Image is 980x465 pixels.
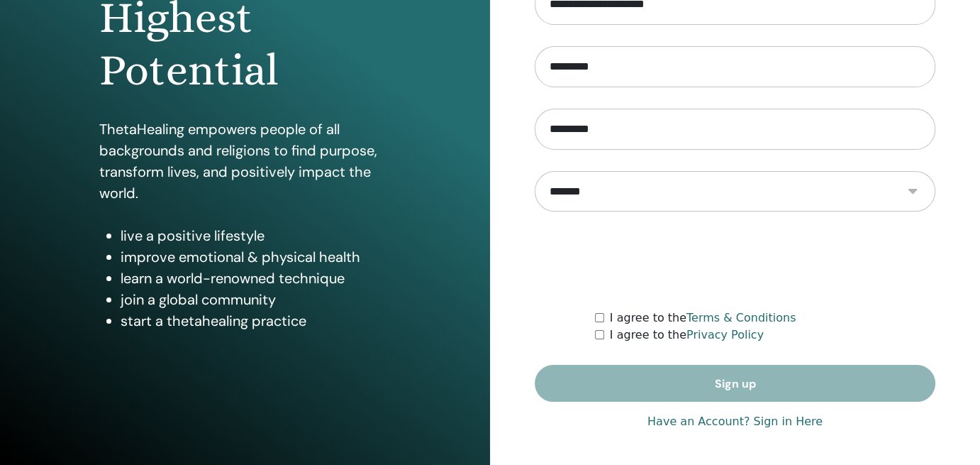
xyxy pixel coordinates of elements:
li: start a thetahealing practice [121,310,391,332]
label: I agree to the [610,327,764,344]
p: ThetaHealing empowers people of all backgrounds and religions to find purpose, transform lives, a... [99,119,391,204]
li: live a positive lifestyle [121,225,391,246]
label: I agree to the [610,310,796,327]
iframe: reCAPTCHA [628,233,843,288]
a: Have an Account? Sign in Here [647,413,823,430]
a: Terms & Conditions [686,311,796,324]
li: learn a world-renowned technique [121,268,391,289]
li: join a global community [121,289,391,310]
li: improve emotional & physical health [121,246,391,268]
a: Privacy Policy [686,328,764,341]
